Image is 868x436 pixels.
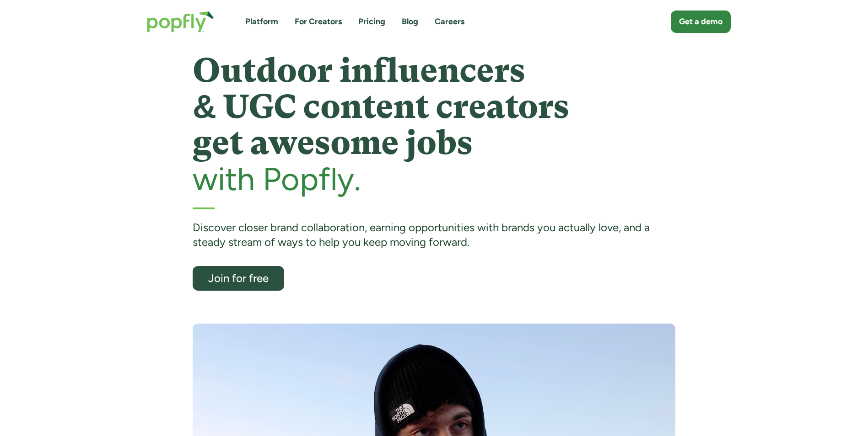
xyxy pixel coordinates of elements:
a: home [138,2,223,42]
a: Blog [402,16,418,27]
a: Join for free [193,266,284,291]
a: Platform [245,16,278,27]
h1: Outdoor influencers & UGC content creators get awesome jobs [193,53,675,161]
a: Pricing [358,16,385,27]
a: For Creators [295,16,342,27]
h2: with Popfly. [193,161,675,197]
div: Get a demo [679,16,722,27]
a: Get a demo [671,11,731,33]
div: Join for free [201,272,276,284]
div: Discover closer brand collaboration, earning opportunities with brands you actually love, and a s... [193,220,675,250]
a: Careers [435,16,464,27]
